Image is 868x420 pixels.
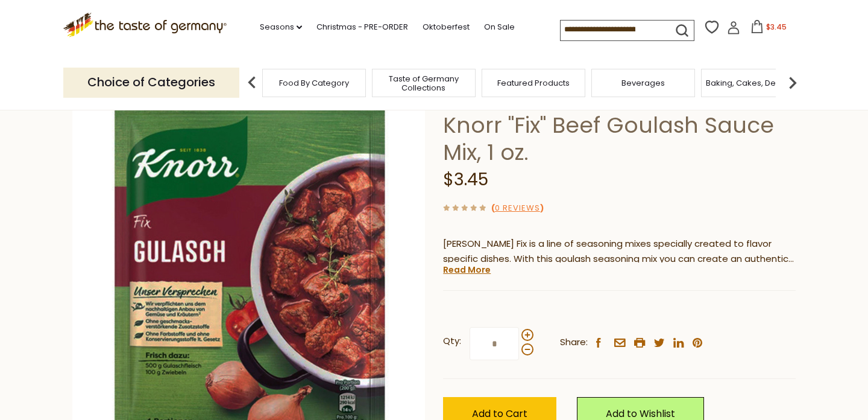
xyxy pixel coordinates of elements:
strong: Qty: [443,334,461,349]
button: $3.45 [743,20,794,38]
a: On Sale [484,21,515,34]
p: [PERSON_NAME] Fix is a line of seasoning mixes specially created to flavor specific dishes. With ... [443,237,796,267]
a: Read More [443,264,491,276]
h1: Knorr "Fix" Beef Goulash Sauce Mix, 1 oz. [443,112,796,166]
a: Seasons [260,21,302,34]
a: Christmas - PRE-ORDER [316,21,408,34]
img: previous arrow [240,71,264,95]
a: Oktoberfest [423,21,470,34]
p: Choice of Categories [63,68,239,97]
span: $3.45 [443,168,488,191]
input: Qty: [470,327,519,360]
a: Food By Category [279,78,349,87]
img: next arrow [781,71,805,95]
a: Taste of Germany Collections [376,74,472,92]
span: ( ) [491,202,544,214]
span: Share: [560,335,588,350]
a: Beverages [621,78,665,87]
a: 0 Reviews [495,202,540,215]
span: $3.45 [766,22,787,32]
a: Baking, Cakes, Desserts [706,78,799,87]
a: Featured Products [497,78,570,87]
